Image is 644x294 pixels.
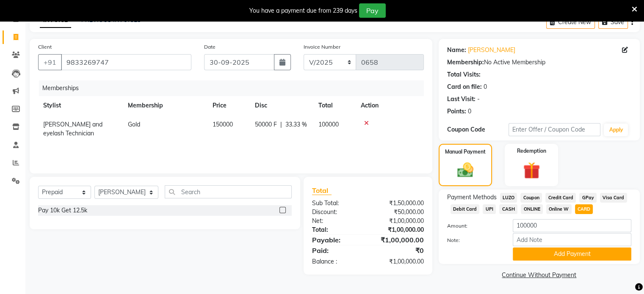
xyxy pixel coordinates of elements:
span: GPay [579,193,597,203]
div: Total Visits: [447,70,481,79]
div: Last Visit: [447,95,475,104]
label: Client [38,43,52,51]
span: Gold [128,121,140,128]
div: ₹1,00,000.00 [368,217,430,225]
input: Enter Offer / Coupon Code [509,123,601,136]
span: CARD [575,204,593,214]
div: Points: [447,107,466,116]
div: Discount: [306,208,368,217]
div: 0 [484,82,487,91]
div: ₹0 [368,245,430,256]
span: 150000 [213,121,233,128]
span: ONLINE [521,204,543,214]
th: Stylist [38,96,123,115]
button: Add Payment [513,247,631,261]
label: Redemption [517,147,546,155]
button: Save [598,16,628,29]
span: 50000 F [255,120,277,129]
div: ₹50,000.00 [368,208,430,217]
div: Pay 10k Get 12.5k [38,206,87,215]
button: +91 [38,54,62,70]
img: _gift.svg [518,160,545,181]
div: Balance : [306,257,368,266]
div: Membership: [447,58,484,67]
span: [PERSON_NAME] and eyelash Technician [43,121,102,137]
span: Debit Card [451,204,480,214]
label: Manual Payment [445,148,486,156]
label: Invoice Number [304,43,340,51]
div: No Active Membership [447,58,631,67]
button: Apply [604,124,628,136]
span: Visa Card [600,193,627,203]
span: Payment Methods [447,193,497,202]
span: 100000 [318,121,339,128]
input: Search by Name/Mobile/Email/Code [61,54,191,70]
button: Create New [546,16,595,29]
div: Total: [306,225,368,234]
input: Add Note [513,233,631,246]
span: Total [312,186,332,195]
div: Name: [447,46,466,55]
div: You have a payment due from 239 days [249,6,357,15]
div: Paid: [306,245,368,256]
div: ₹1,00,000.00 [368,225,430,234]
label: Amount: [441,222,506,230]
a: [PERSON_NAME] [468,46,515,55]
th: Total [313,96,356,115]
label: Date [204,43,216,51]
a: Continue Without Payment [440,271,638,280]
span: CASH [499,204,517,214]
div: ₹1,00,000.00 [368,235,430,245]
span: Online W [546,204,572,214]
div: Net: [306,217,368,225]
input: Search [165,185,292,198]
th: Disc [250,96,313,115]
div: 0 [468,107,471,116]
input: Amount [513,219,631,232]
div: ₹1,00,000.00 [368,257,430,266]
div: Memberships [39,80,430,96]
div: - [477,95,480,104]
div: Coupon Code [447,125,509,134]
span: UPI [483,204,496,214]
span: Credit Card [545,193,576,203]
label: Note: [441,236,506,244]
th: Price [207,96,250,115]
span: LUZO [500,193,517,203]
div: Card on file: [447,82,482,91]
span: | [280,120,282,129]
span: Coupon [520,193,542,203]
th: Action [356,96,424,115]
div: Sub Total: [306,199,368,208]
div: Payable: [306,235,368,245]
th: Membership [123,96,207,115]
button: Pay [359,3,386,18]
img: _cash.svg [452,161,478,179]
span: 33.33 % [285,120,307,129]
div: ₹1,50,000.00 [368,199,430,208]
